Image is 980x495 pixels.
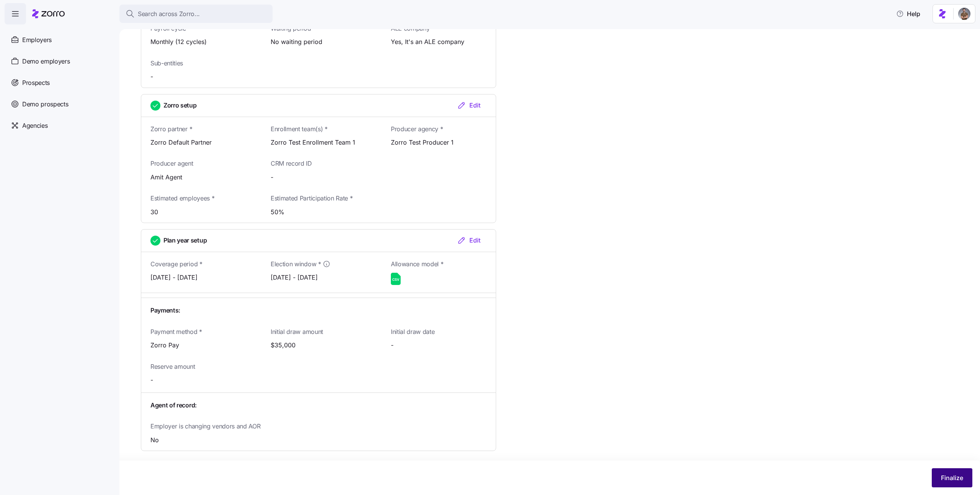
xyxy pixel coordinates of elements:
[391,124,443,134] span: Producer agency *
[150,327,202,337] span: Payment method *
[391,259,444,269] span: Allowance model *
[391,340,496,350] span: -
[150,401,197,410] span: Agent of record:
[391,327,435,337] span: Initial draw date
[896,9,920,18] span: Help
[271,159,312,168] span: CRM record ID
[271,173,496,182] span: -
[150,59,183,68] span: Sub-entities
[150,173,255,182] span: Amit Agent
[138,9,200,19] span: Search across Zorro...
[391,138,496,147] span: Zorro Test Producer 1
[958,8,970,20] img: 4405efb6-a4ff-4e3b-b971-a8a12b62b3ee-1719735568656.jpeg
[271,194,353,203] span: Estimated Participation Rate *
[890,6,926,21] button: Help
[271,138,376,147] span: Zorro Test Enrollment Team 1
[150,37,255,47] span: Monthly (12 cycles)
[150,422,260,431] span: Employer is changing vendors and AOR
[150,340,255,350] span: Zorro Pay
[271,340,376,350] span: $35,000
[150,362,195,371] span: Reserve amount
[5,29,113,50] a: Employers
[932,468,972,487] button: Finalize
[150,138,255,147] span: Zorro Default Partner
[391,37,496,47] span: Yes, It's an ALE company
[451,236,487,245] button: Edit
[150,124,192,134] span: Zorro partner *
[150,273,255,282] span: [DATE] - [DATE]
[150,207,255,217] span: 30
[163,236,207,245] span: Plan year setup
[163,101,196,110] span: Zorro setup
[22,35,52,45] span: Employers
[22,99,69,109] span: Demo prospects
[271,273,376,282] span: [DATE] - [DATE]
[5,72,113,93] a: Prospects
[5,50,113,72] a: Demo employers
[451,101,487,110] button: Edit
[22,57,70,66] span: Demo employers
[271,327,323,337] span: Initial draw amount
[150,306,180,315] span: Payments:
[271,124,328,134] span: Enrollment team(s) *
[271,207,376,217] span: 50%
[941,473,963,482] span: Finalize
[22,78,50,88] span: Prospects
[150,72,255,81] span: -
[119,5,273,23] button: Search across Zorro...
[150,375,255,385] span: -
[150,194,214,203] span: Estimated employees *
[271,259,321,269] span: Election window *
[457,236,480,245] div: Edit
[5,93,113,115] a: Demo prospects
[150,435,376,445] span: No
[5,115,113,136] a: Agencies
[457,101,480,110] div: Edit
[150,259,203,269] span: Coverage period *
[150,159,193,168] span: Producer agent
[22,121,47,130] span: Agencies
[271,37,376,47] span: No waiting period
